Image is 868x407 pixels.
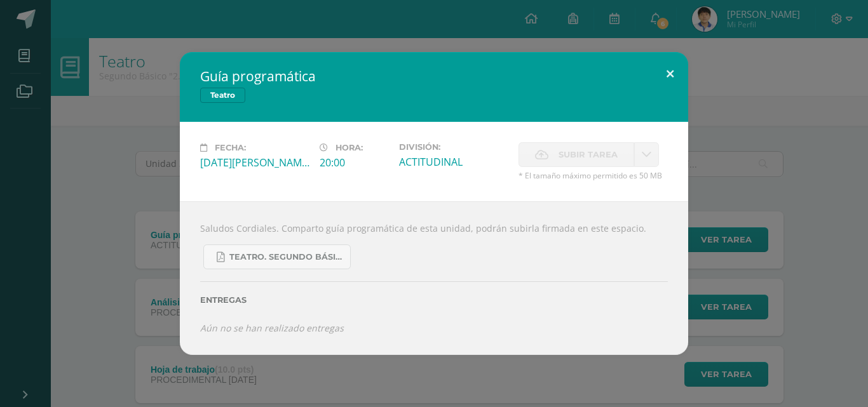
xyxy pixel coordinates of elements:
[229,252,344,262] span: Teatro. Segundo Básico..pdf
[399,142,508,152] label: División:
[200,322,344,334] i: Aún no se han realizado entregas
[215,143,246,152] span: Fecha:
[200,156,309,170] div: [DATE][PERSON_NAME]
[200,88,245,103] span: Teatro
[634,142,659,167] a: La fecha de entrega ha expirado
[336,143,363,152] span: Hora:
[399,155,508,169] div: ACTITUDINAL
[200,295,668,305] label: Entregas
[180,201,688,354] div: Saludos Cordiales. Comparto guía programática de esta unidad, podrán subirla firmada en este espa...
[519,142,634,167] label: La fecha de entrega ha expirado
[200,67,668,85] h2: Guía programática
[519,170,668,181] span: * El tamaño máximo permitido es 50 MB
[320,156,389,170] div: 20:00
[203,244,351,269] a: Teatro. Segundo Básico..pdf
[652,52,688,95] button: Close (Esc)
[559,143,618,166] span: Subir tarea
